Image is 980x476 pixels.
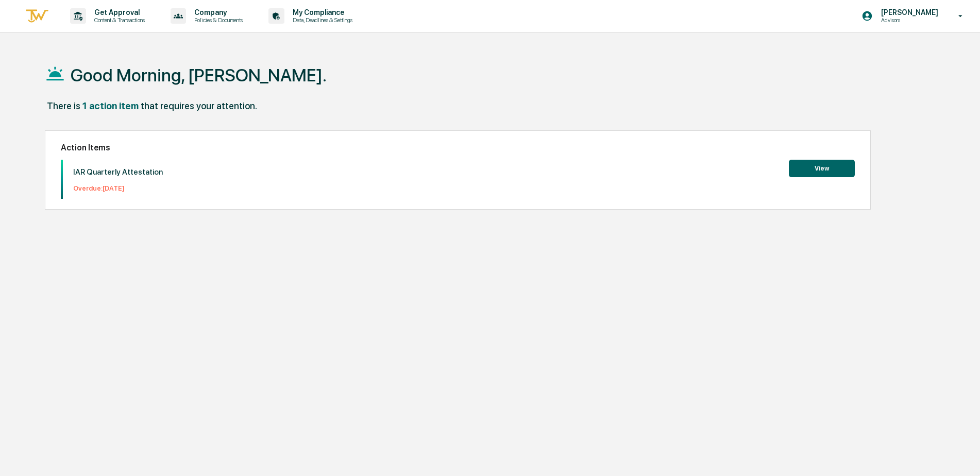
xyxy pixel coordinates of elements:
[873,16,943,24] p: Advisors
[86,16,150,24] p: Content & Transactions
[789,160,855,177] button: View
[284,8,358,16] p: My Compliance
[82,100,139,111] div: 1 action item
[284,16,358,24] p: Data, Deadlines & Settings
[25,8,49,25] img: logo
[71,65,327,86] h1: Good Morning, [PERSON_NAME].
[73,167,163,177] p: IAR Quarterly Attestation
[47,100,80,111] div: There is
[186,8,248,16] p: Company
[61,143,855,152] h2: Action Items
[186,16,248,24] p: Policies & Documents
[789,163,855,173] a: View
[141,100,257,111] div: that requires your attention.
[873,8,943,16] p: [PERSON_NAME]
[73,184,163,192] p: Overdue: [DATE]
[86,8,150,16] p: Get Approval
